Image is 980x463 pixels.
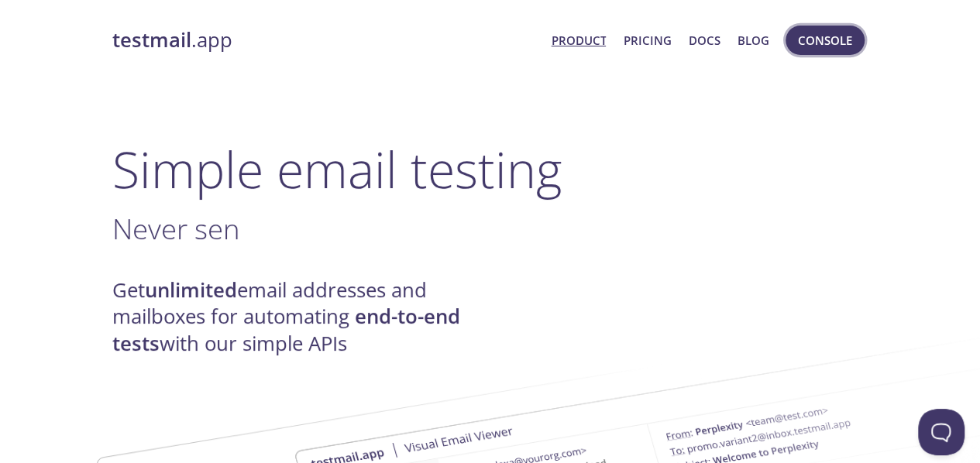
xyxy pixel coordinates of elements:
[112,209,239,248] span: Never sen
[786,26,865,55] button: Console
[738,30,769,50] a: Blog
[112,27,539,53] a: testmail.app
[112,139,868,199] h1: Simple email testing
[551,30,606,50] a: Product
[623,30,671,50] a: Pricing
[145,276,237,304] strong: unlimited
[112,277,490,357] h4: Get email addresses and mailboxes for automating with our simple APIs
[918,409,965,455] iframe: Help Scout Beacon - Open
[689,30,720,50] a: Docs
[112,303,460,356] strong: end-to-end tests
[112,26,191,53] strong: testmail
[798,30,852,50] span: Console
